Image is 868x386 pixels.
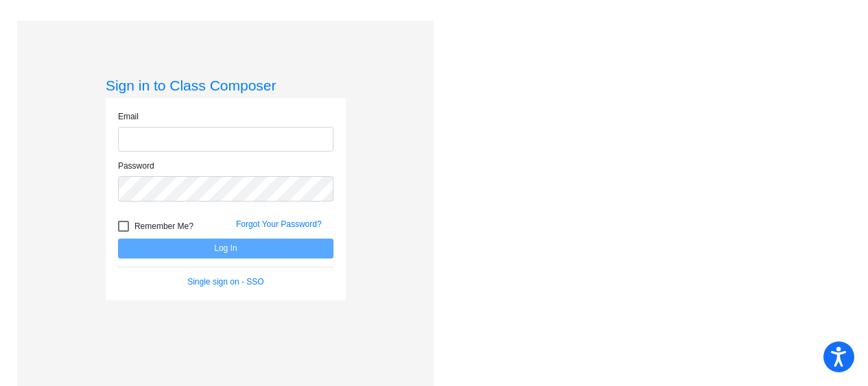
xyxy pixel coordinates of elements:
a: Single sign on - SSO [187,277,263,287]
h3: Sign in to Class Composer [106,77,346,94]
span: Remember Me? [134,218,193,234]
button: Log In [118,239,333,258]
label: Email [118,110,139,123]
label: Password [118,160,154,172]
a: Forgot Your Password? [236,219,322,229]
